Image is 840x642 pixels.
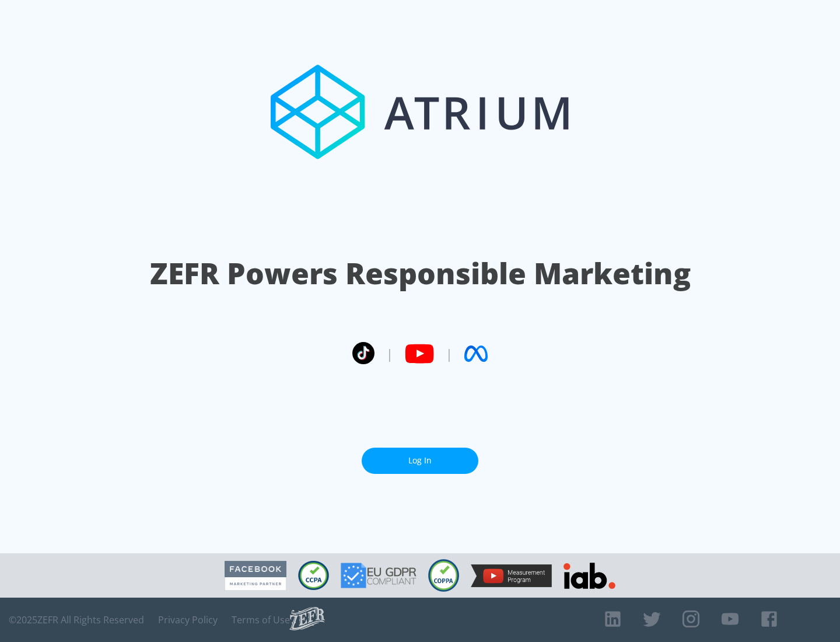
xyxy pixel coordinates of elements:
span: | [446,345,453,362]
h1: ZEFR Powers Responsible Marketing [150,253,691,294]
img: COPPA Compliant [428,559,459,592]
a: Terms of Use [232,614,290,626]
img: YouTube Measurement Program [471,564,552,587]
img: Facebook Marketing Partner [225,561,286,591]
span: © 2025 ZEFR All Rights Reserved [9,614,144,626]
a: Log In [362,448,478,474]
a: Privacy Policy [158,614,218,626]
img: GDPR Compliant [341,563,416,588]
span: | [386,345,393,362]
img: IAB [563,563,615,589]
img: CCPA Compliant [298,561,329,590]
